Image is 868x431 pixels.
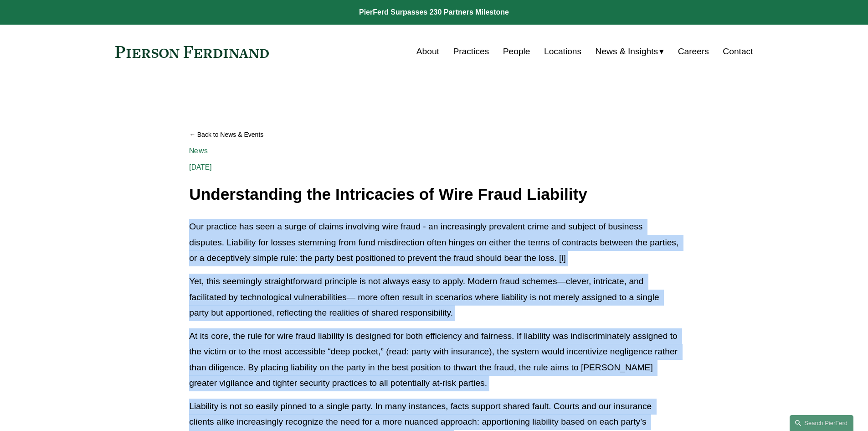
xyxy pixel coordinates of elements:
a: About [416,43,439,60]
a: Locations [544,43,581,60]
span: [DATE] [189,163,212,171]
a: Careers [678,43,709,60]
a: Contact [723,43,753,60]
p: Our practice has seen a surge of claims involving wire fraud - an increasingly prevalent crime an... [189,219,678,266]
a: Search this site [790,415,853,431]
p: Yet, this seemingly straightforward principle is not always easy to apply. Modern fraud schemes—c... [189,274,678,321]
a: Practices [453,43,489,60]
a: Back to News & Events [189,127,678,143]
a: folder dropdown [596,43,664,60]
span: News & Insights [596,44,658,60]
a: People [503,43,530,60]
h1: Understanding the Intricacies of Wire Fraud Liability [189,186,678,203]
a: News [189,146,208,155]
p: At its core, the rule for wire fraud liability is designed for both efficiency and fairness. If l... [189,328,678,391]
